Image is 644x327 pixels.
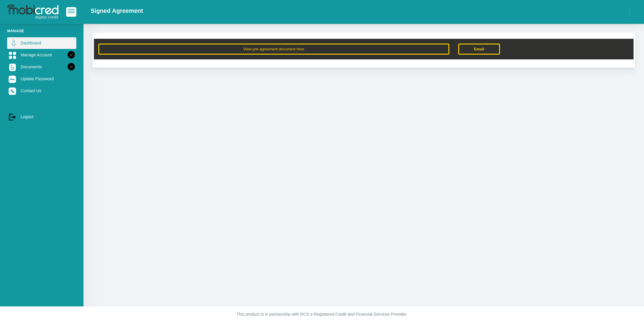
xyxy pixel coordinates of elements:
a: Update Password [7,73,76,84]
a: Email [458,44,500,55]
a: Documents [7,61,76,73]
a: Manage Account [7,49,76,61]
button: View pre-agreement document here [98,44,449,55]
img: logo-mobicred.svg [7,4,58,19]
h2: Signed Agreement [91,7,143,14]
a: Dashboard [7,37,76,49]
a: Contact Us [7,85,76,96]
p: This product is in partnership with RCS a Registered Credit and Financial Services Provider. [157,311,487,317]
a: Logout [7,111,76,122]
li: Manage [7,28,76,34]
